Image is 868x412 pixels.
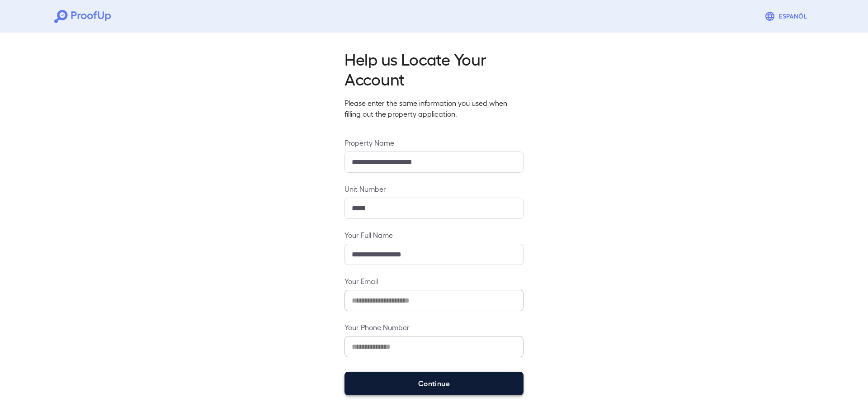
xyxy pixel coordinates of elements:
[344,49,524,89] h2: Help us Locate Your Account
[761,7,814,25] button: Espanõl
[344,322,524,332] label: Your Phone Number
[344,230,524,240] label: Your Full Name
[344,184,524,194] label: Unit Number
[344,98,524,119] p: Please enter the same information you used when filling out the property application.
[344,137,524,148] label: Property Name
[344,276,524,286] label: Your Email
[344,372,524,395] button: Continue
